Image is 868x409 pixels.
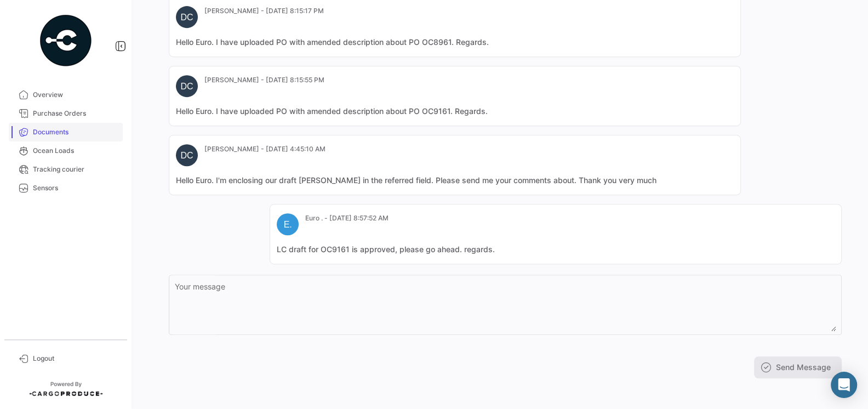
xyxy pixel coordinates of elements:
a: Purchase Orders [9,104,123,123]
span: Sensors [33,183,118,193]
a: Ocean Loads [9,141,123,160]
span: Ocean Loads [33,146,118,156]
a: Documents [9,123,123,141]
div: DC [176,75,198,97]
mat-card-subtitle: [PERSON_NAME] - [DATE] 4:45:10 AM [204,144,325,154]
a: Tracking courier [9,160,123,179]
mat-card-subtitle: Euro . - [DATE] 8:57:52 AM [305,213,389,223]
mat-card-content: Hello Euro. I have uploaded PO with amended description about PO OC8961. Regards. [176,37,734,48]
span: Logout [33,354,118,363]
a: Sensors [9,179,123,197]
span: Tracking courier [33,164,118,174]
span: Documents [33,127,118,137]
mat-card-content: Hello Euro. I have uploaded PO with amended description about PO OC9161. Regards. [176,106,734,117]
span: Overview [33,90,118,100]
span: Purchase Orders [33,109,118,118]
div: DC [176,6,198,28]
img: powered-by.png [38,13,93,68]
mat-card-subtitle: [PERSON_NAME] - [DATE] 8:15:55 PM [204,75,324,85]
mat-card-content: LC draft for OC9161 is approved, please go ahead. regards. [277,244,835,255]
div: Abrir Intercom Messenger [831,372,857,398]
div: DC [176,144,198,166]
mat-card-subtitle: [PERSON_NAME] - [DATE] 8:15:17 PM [204,6,324,16]
mat-card-content: Hello Euro. I'm enclosing our draft [PERSON_NAME] in the referred field. Please send me your comm... [176,175,734,186]
div: E. [277,213,299,235]
a: Overview [9,86,123,104]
